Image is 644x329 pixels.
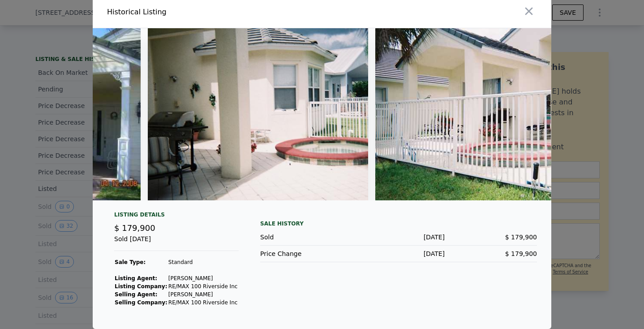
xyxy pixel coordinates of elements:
div: Sold [260,233,352,242]
div: Sold [DATE] [114,234,239,251]
div: Price Change [260,249,352,258]
div: Listing Details [114,211,239,222]
div: [DATE] [352,249,445,258]
strong: Sale Type: [115,259,146,265]
img: Property Img [148,28,368,200]
div: [DATE] [352,233,445,242]
span: $ 179,900 [505,234,537,241]
td: RE/MAX 100 Riverside Inc [168,299,238,307]
div: Sale History [260,218,537,229]
img: Property Img [375,28,596,200]
strong: Selling Agent: [115,291,158,298]
div: Historical Listing [107,7,318,17]
strong: Selling Company: [115,299,167,306]
td: [PERSON_NAME] [168,274,238,282]
td: RE/MAX 100 Riverside Inc [168,282,238,290]
td: Standard [168,258,238,266]
span: $ 179,900 [114,223,155,233]
strong: Listing Company: [115,283,167,290]
span: $ 179,900 [505,250,537,257]
strong: Listing Agent: [115,275,157,281]
td: [PERSON_NAME] [168,290,238,299]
